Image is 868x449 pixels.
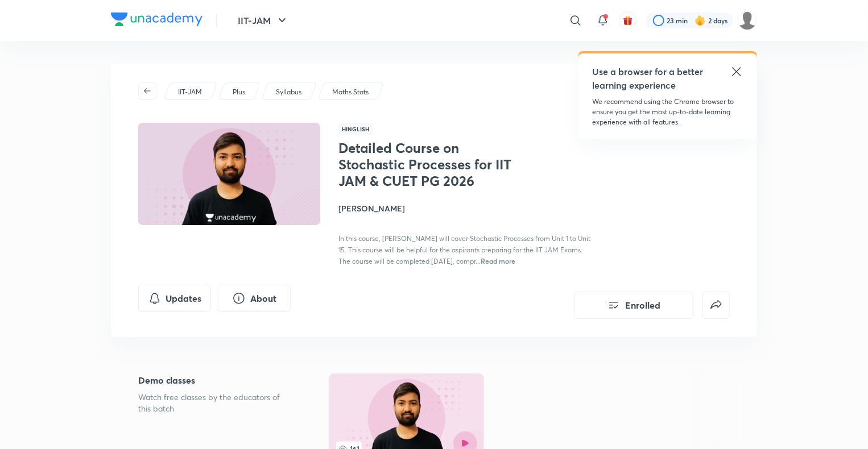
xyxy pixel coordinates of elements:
h5: Demo classes [138,373,293,387]
a: Plus [231,87,247,97]
button: Updates [138,285,211,312]
span: Read more [481,256,515,265]
span: In this course, [PERSON_NAME] will cover Stochastic Processes from Unit 1 to Unit 15. This course... [338,234,590,265]
img: Company Logo [111,13,202,26]
h4: [PERSON_NAME] [338,202,593,214]
img: Farhan Niazi [738,11,757,30]
button: About [218,285,291,312]
button: Enrolled [574,292,693,319]
img: avatar [623,15,633,26]
a: IIT-JAM [176,87,204,97]
a: Syllabus [274,87,304,97]
button: false [702,292,730,319]
p: Plus [233,87,245,97]
p: We recommend using the Chrome browser to ensure you get the most up-to-date learning experience w... [592,97,743,127]
p: Syllabus [276,87,301,97]
button: avatar [619,11,637,30]
a: Maths Stats [330,87,371,97]
h1: Detailed Course on Stochastic Processes for IIT JAM & CUET PG 2026 [338,140,524,189]
img: Thumbnail [137,122,322,226]
h5: Use a browser for a better learning experience [592,65,705,92]
img: streak [695,15,706,26]
p: IIT-JAM [178,87,202,97]
span: Hinglish [338,123,373,135]
a: Company Logo [111,13,202,29]
p: Maths Stats [332,87,369,97]
p: Watch free classes by the educators of this batch [138,392,293,414]
button: IIT-JAM [231,9,296,32]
